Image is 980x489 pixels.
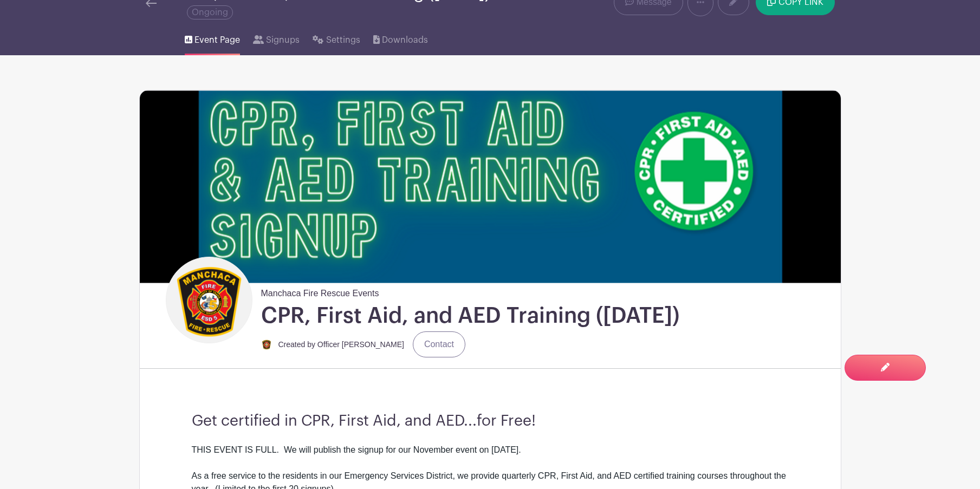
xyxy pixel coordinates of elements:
[194,34,240,47] span: Event Page
[140,90,841,283] img: heading.png
[168,259,250,341] img: logo%20for%20web.png
[326,34,360,47] span: Settings
[373,21,428,55] a: Downloads
[192,412,789,431] h3: Get certified in CPR, First Aid, and AED...for Free!
[185,21,240,55] a: Event Page
[382,34,428,47] span: Downloads
[313,21,360,55] a: Settings
[266,34,300,47] span: Signups
[261,302,679,329] h1: CPR, First Aid, and AED Training ([DATE])
[253,21,300,55] a: Signups
[278,340,404,349] small: Created by Officer [PERSON_NAME]
[413,331,465,357] a: Contact
[187,5,233,19] span: Ongoing
[261,339,272,350] img: logo%20for%20web.png
[261,283,379,300] span: Manchaca Fire Rescue Events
